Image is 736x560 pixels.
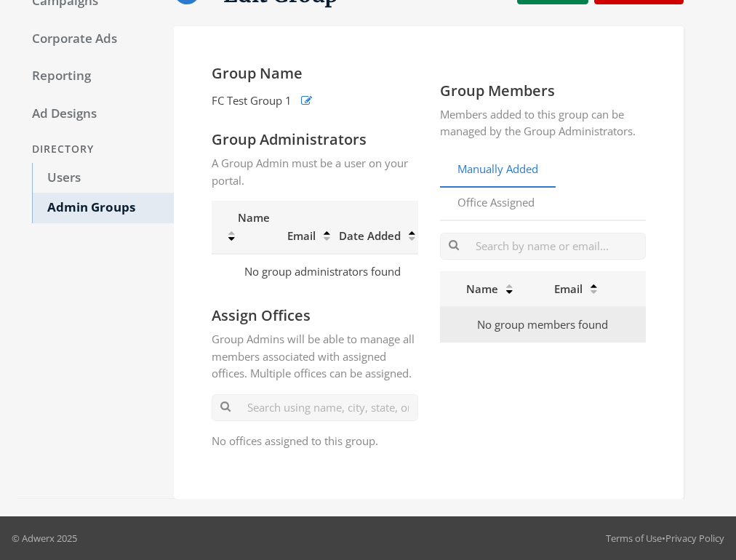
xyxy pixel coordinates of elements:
span: Date Added [339,228,401,243]
h4: Group Administrators [212,130,418,149]
a: Corporate Ads [17,24,174,55]
h4: Group Name [212,64,418,83]
span: Email [287,228,316,243]
span: Name [220,210,270,225]
a: Users [32,163,174,193]
a: Reporting [17,61,174,92]
h4: Group Members [440,81,647,100]
td: No group administrators found [212,254,433,289]
div: Directory [17,136,174,163]
input: Search by name or email... [440,233,647,260]
input: Search using name, city, state, or address to filter office list [212,394,418,421]
a: Ad Designs [17,99,174,129]
a: Terms of Use [606,532,662,545]
a: Office Assigned [440,185,552,221]
a: Manually Added [440,152,556,188]
a: Admin Groups [32,193,174,223]
td: No group members found [440,307,647,342]
p: © Adwerx 2025 [12,531,77,545]
div: • [606,531,724,545]
p: A Group Admin must be a user on your portal. [212,155,418,189]
p: No offices assigned to this group. [212,433,418,449]
p: Group Admins will be able to manage all members associated with assigned offices. Multiple office... [212,331,418,382]
p: Members added to this group can be managed by the Group Administrators. [440,106,647,140]
h4: Assign Offices [212,306,418,325]
span: Name [449,281,498,296]
span: FC Test Group 1 [212,92,292,109]
span: Email [554,281,583,296]
a: Privacy Policy [665,532,724,545]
